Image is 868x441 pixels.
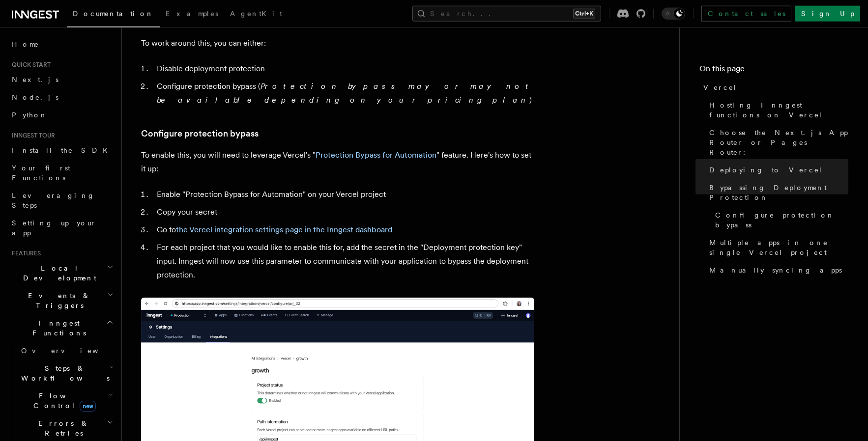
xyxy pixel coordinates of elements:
[316,150,436,160] a: Protection Bypass for Automation
[17,391,108,411] span: Flow Control
[8,61,51,69] span: Quick start
[709,165,823,175] span: Deploying to Vercel
[154,205,534,219] li: Copy your secret
[12,111,48,119] span: Python
[67,3,160,28] a: Documentation
[705,124,848,161] a: Choose the Next.js App Router or Pages Router:
[12,146,114,154] span: Install the SDK
[8,132,55,139] span: Inngest tour
[12,164,70,182] span: Your first Functions
[17,387,116,414] button: Flow Controlnew
[701,6,791,22] a: Contact sales
[154,80,534,107] li: Configure protection bypass ( )
[795,6,860,22] a: Sign Up
[17,363,110,383] span: Steps & Workflows
[412,6,601,22] button: Search...Ctrl+K
[80,401,96,412] span: new
[8,71,116,88] a: Next.js
[8,263,107,283] span: Local Development
[160,3,224,27] a: Examples
[8,187,116,214] a: Leveraging Steps
[8,249,41,257] span: Features
[709,265,842,275] span: Manually syncing apps
[12,219,96,237] span: Setting up your app
[573,9,595,19] kbd: Ctrl+K
[8,106,116,124] a: Python
[21,347,122,355] span: Overview
[157,82,533,105] em: Protection bypass may or may not be available depending on your pricing plan
[8,291,107,310] span: Events & Triggers
[8,141,116,159] a: Install the SDK
[12,192,95,209] span: Leveraging Steps
[17,359,116,387] button: Steps & Workflows
[705,261,848,279] a: Manually syncing apps
[8,314,116,342] button: Inngest Functions
[709,183,848,202] span: Bypassing Deployment Protection
[8,214,116,242] a: Setting up your app
[230,10,282,18] span: AgentKit
[699,63,848,79] h4: On this page
[662,8,685,20] button: Toggle dark mode
[176,225,392,234] a: the Vercel integration settings page in the Inngest dashboard
[705,234,848,261] a: Multiple apps in one single Vercel project
[709,238,848,257] span: Multiple apps in one single Vercel project
[705,96,848,124] a: Hosting Inngest functions on Vercel
[8,287,116,314] button: Events & Triggers
[8,88,116,106] a: Node.js
[12,93,58,101] span: Node.js
[17,418,107,438] span: Errors & Retries
[154,241,534,282] li: For each project that you would like to enable this for, add the secret in the "Deployment protec...
[141,36,534,50] p: To work around this, you can either:
[73,10,154,18] span: Documentation
[12,76,58,83] span: Next.js
[154,188,534,201] li: Enable "Protection Bypass for Automation" on your Vercel project
[699,79,848,96] a: Vercel
[8,35,116,53] a: Home
[154,223,534,237] li: Go to
[709,100,848,120] span: Hosting Inngest functions on Vercel
[703,83,737,92] span: Vercel
[224,3,288,27] a: AgentKit
[8,259,116,287] button: Local Development
[8,159,116,187] a: Your first Functions
[141,148,534,176] p: To enable this, you will need to leverage Vercel's " " feature. Here's how to set it up:
[705,179,848,206] a: Bypassing Deployment Protection
[709,128,848,157] span: Choose the Next.js App Router or Pages Router:
[17,342,116,359] a: Overview
[705,161,848,179] a: Deploying to Vercel
[154,62,534,76] li: Disable deployment protection
[8,318,106,338] span: Inngest Functions
[141,127,259,140] a: Configure protection bypass
[711,206,848,234] a: Configure protection bypass
[12,39,39,49] span: Home
[715,210,848,230] span: Configure protection bypass
[166,10,218,18] span: Examples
